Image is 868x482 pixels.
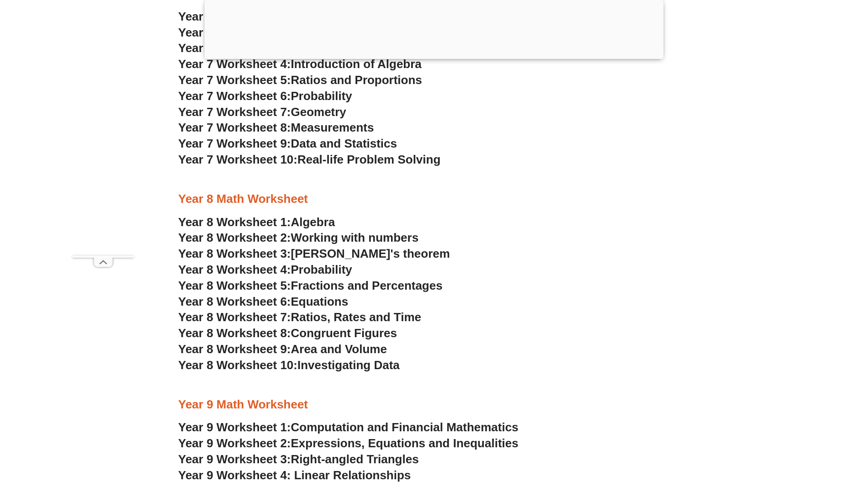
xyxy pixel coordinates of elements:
span: Working with numbers [291,231,419,244]
h3: Year 8 Math Worksheet [178,191,690,207]
span: Ratios, Rates and Time [291,310,421,324]
a: Year 7 Worksheet 5:Ratios and Proportions [178,73,422,87]
span: Investigating Data [297,358,400,372]
span: Year 7 Worksheet 4: [178,57,291,71]
a: Year 9 Worksheet 2:Expressions, Equations and Inequalities [178,436,519,450]
span: Introduction of Algebra [291,57,422,71]
span: Year 7 Worksheet 1: [178,10,291,23]
span: Measurements [291,121,374,134]
span: Year 8 Worksheet 4: [178,263,291,276]
span: Year 8 Worksheet 5: [178,279,291,292]
a: Year 8 Worksheet 6:Equations [178,295,348,308]
span: Year 8 Worksheet 2: [178,231,291,244]
span: Year 8 Worksheet 9: [178,342,291,356]
span: Real-life Problem Solving [297,153,440,166]
a: Year 7 Worksheet 3:Percentages [178,41,361,55]
a: Year 7 Worksheet 1:Numbers and Operations [178,10,433,23]
span: Data and Statistics [291,137,397,150]
a: Year 8 Worksheet 7:Ratios, Rates and Time [178,310,421,324]
a: Year 7 Worksheet 2:Fractions [178,26,344,39]
span: Year 8 Worksheet 3: [178,247,291,260]
span: Fractions and Percentages [291,279,443,292]
a: Year 7 Worksheet 10:Real-life Problem Solving [178,153,440,166]
a: Year 8 Worksheet 4:Probability [178,263,352,276]
a: Year 7 Worksheet 7:Geometry [178,105,346,119]
a: Year 9 Worksheet 4: Linear Relationships [178,468,411,482]
a: Year 9 Worksheet 3:Right-angled Triangles [178,452,419,466]
span: Year 7 Worksheet 7: [178,105,291,119]
span: Year 9 Worksheet 2: [178,436,291,450]
a: Year 7 Worksheet 6:Probability [178,89,352,103]
span: Year 8 Worksheet 10: [178,358,297,372]
span: Probability [291,263,352,276]
a: Year 8 Worksheet 5:Fractions and Percentages [178,279,443,292]
span: Year 8 Worksheet 6: [178,295,291,308]
a: Year 7 Worksheet 9:Data and Statistics [178,137,397,150]
span: Year 7 Worksheet 3: [178,41,291,55]
span: Year 7 Worksheet 6: [178,89,291,103]
span: Year 8 Worksheet 1: [178,215,291,229]
span: Year 7 Worksheet 5: [178,73,291,87]
span: Year 7 Worksheet 10: [178,153,297,166]
span: Year 7 Worksheet 9: [178,137,291,150]
a: Year 8 Worksheet 2:Working with numbers [178,231,418,244]
h3: Year 9 Math Worksheet [178,397,690,413]
a: Year 8 Worksheet 3:[PERSON_NAME]'s theorem [178,247,450,260]
span: Year 9 Worksheet 1: [178,420,291,434]
span: Geometry [291,105,346,119]
span: Right-angled Triangles [291,452,419,466]
span: Probability [291,89,352,103]
span: Year 9 Worksheet 3: [178,452,291,466]
span: Computation and Financial Mathematics [291,420,519,434]
span: Year 7 Worksheet 8: [178,121,291,134]
span: Expressions, Equations and Inequalities [291,436,519,450]
a: Year 8 Worksheet 8:Congruent Figures [178,326,397,340]
iframe: Advertisement [72,24,134,255]
a: Year 8 Worksheet 10:Investigating Data [178,358,400,372]
span: Congruent Figures [291,326,397,340]
a: Year 9 Worksheet 1:Computation and Financial Mathematics [178,420,519,434]
span: Ratios and Proportions [291,73,422,87]
a: Year 7 Worksheet 4:Introduction of Algebra [178,57,422,71]
span: Area and Volume [291,342,387,356]
span: Algebra [291,215,335,229]
a: Year 8 Worksheet 9:Area and Volume [178,342,387,356]
span: Year 7 Worksheet 2: [178,26,291,39]
a: Year 7 Worksheet 8:Measurements [178,121,374,134]
a: Year 8 Worksheet 1:Algebra [178,215,335,229]
span: Year 8 Worksheet 8: [178,326,291,340]
span: Year 8 Worksheet 7: [178,310,291,324]
span: Equations [291,295,349,308]
iframe: Chat Widget [716,379,868,482]
span: [PERSON_NAME]'s theorem [291,247,450,260]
